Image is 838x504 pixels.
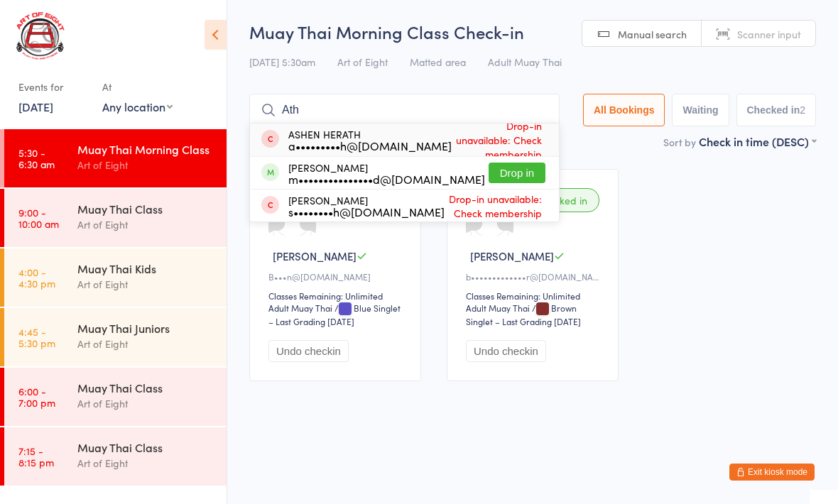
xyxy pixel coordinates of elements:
div: b•••••••••••••r@[DOMAIN_NAME] [466,270,604,283]
time: 9:00 - 10:00 am [18,207,59,229]
div: At [102,75,173,99]
div: m•••••••••••••••d@[DOMAIN_NAME] [288,173,485,185]
button: Undo checkin [466,340,546,362]
h2: Muay Thai Morning Class Check-in [249,20,816,43]
time: 5:30 - 6:30 am [18,147,55,170]
div: Muay Thai Class [77,439,214,455]
div: Checked in [524,188,599,212]
div: Art of Eight [77,395,214,412]
span: Scanner input [737,27,801,41]
time: 4:00 - 4:30 pm [18,266,55,289]
div: [PERSON_NAME] [288,162,485,185]
div: Adult Muay Thai [466,302,530,314]
button: Checked in2 [736,94,817,126]
a: [DATE] [18,99,53,114]
button: All Bookings [583,94,665,126]
a: 5:30 -6:30 amMuay Thai Morning ClassArt of Eight [4,129,227,187]
div: Classes Remaining: Unlimited [268,290,406,302]
button: Undo checkin [268,340,349,362]
span: Manual search [618,27,687,41]
div: s••••••••h@[DOMAIN_NAME] [288,206,445,217]
span: [PERSON_NAME] [470,248,554,263]
div: Adult Muay Thai [268,302,332,314]
span: [DATE] 5:30am [249,55,315,69]
img: Art of Eight [14,11,67,61]
div: [PERSON_NAME] [288,195,445,217]
a: 6:00 -7:00 pmMuay Thai ClassArt of Eight [4,368,227,426]
div: B•••n@[DOMAIN_NAME] [268,270,406,283]
div: a•••••••••h@[DOMAIN_NAME] [288,140,452,151]
div: Events for [18,75,88,99]
div: Art of Eight [77,336,214,352]
label: Sort by [663,135,696,149]
div: Art of Eight [77,217,214,233]
button: Drop in [489,163,545,183]
div: Art of Eight [77,157,214,173]
div: Muay Thai Class [77,380,214,395]
div: Check in time (DESC) [699,133,816,149]
span: [PERSON_NAME] [273,248,357,263]
span: Drop-in unavailable: Check membership [445,188,545,224]
div: Art of Eight [77,276,214,292]
div: Any location [102,99,173,114]
div: Muay Thai Kids [77,261,214,276]
div: ASHEN HERATH [288,128,452,151]
time: 6:00 - 7:00 pm [18,385,55,408]
a: 4:00 -4:30 pmMuay Thai KidsArt of Eight [4,248,227,307]
span: Art of Eight [337,55,388,69]
div: Muay Thai Morning Class [77,141,214,157]
button: Waiting [672,94,729,126]
div: Art of Eight [77,455,214,471]
a: 9:00 -10:00 amMuay Thai ClassArt of Eight [4,189,227,247]
time: 7:15 - 8:15 pm [18,445,54,468]
a: 4:45 -5:30 pmMuay Thai JuniorsArt of Eight [4,308,227,366]
span: Adult Muay Thai [488,55,562,69]
span: Drop-in unavailable: Check membership [452,115,545,165]
div: 2 [800,104,805,116]
time: 4:45 - 5:30 pm [18,326,55,349]
div: Muay Thai Juniors [77,320,214,336]
span: Matted area [410,55,466,69]
div: Classes Remaining: Unlimited [466,290,604,302]
input: Search [249,94,560,126]
div: Muay Thai Class [77,201,214,217]
button: Exit kiosk mode [729,464,815,481]
a: 7:15 -8:15 pmMuay Thai ClassArt of Eight [4,427,227,486]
